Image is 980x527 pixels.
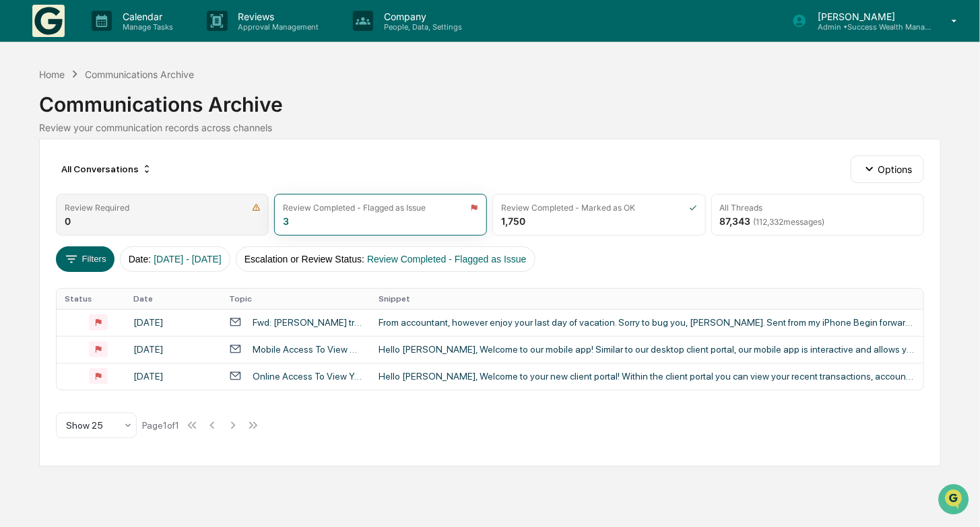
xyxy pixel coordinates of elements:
[252,203,261,212] img: icon
[142,420,179,431] div: Page 1 of 1
[754,217,825,227] span: ( 112,332 messages)
[120,246,230,272] button: Date:[DATE] - [DATE]
[13,102,38,127] img: 1746055101610-c473b297-6a78-478c-a979-82029cc54cd1
[937,483,973,519] iframe: Open customer support
[32,5,65,37] img: logo
[470,203,478,212] img: icon
[689,203,697,212] img: icon
[27,195,85,208] span: Data Lookup
[27,169,87,182] span: Preclearance
[807,11,932,22] p: [PERSON_NAME]
[46,116,170,127] div: We're available if you need us!
[851,155,924,182] button: Options
[133,371,213,382] div: [DATE]
[379,344,915,355] div: Hello [PERSON_NAME], Welcome to our mobile app! Similar to our desktop client portal, our mobile ...
[379,317,915,328] div: From accountant, however enjoy your last day of vacation. Sorry to bug you, [PERSON_NAME]. Sent f...
[57,289,125,309] th: Status
[228,11,326,22] p: Reviews
[379,371,915,382] div: Hello [PERSON_NAME], Welcome to your new client portal! Within the client portal you can view you...
[253,344,362,355] div: Mobile Access To View Your Account Information
[253,317,362,328] div: Fwd: [PERSON_NAME] trust
[111,169,167,182] span: Attestations
[39,81,941,116] div: Communications Archive
[807,22,932,32] p: Admin • Success Wealth Management
[501,215,525,227] div: 1,750
[229,106,245,122] button: Start new chat
[92,164,172,188] a: 🗄️Attestations
[39,122,941,133] div: Review your communication records across channels
[253,371,362,382] div: Online Access To View Your Account Information
[112,11,180,22] p: Calendar
[95,227,163,238] a: Powered byPylon
[373,11,469,22] p: Company
[367,254,527,265] span: Review Completed - Flagged as Issue
[65,203,129,213] div: Review Required
[228,22,326,32] p: Approval Management
[283,203,426,213] div: Review Completed - Flagged as Issue
[501,203,635,213] div: Review Completed - Marked as OK
[13,28,245,49] p: How can we help?
[370,289,923,309] th: Snippet
[133,344,213,355] div: [DATE]
[39,69,65,80] div: Home
[283,215,289,227] div: 3
[133,317,213,328] div: [DATE]
[85,69,194,80] div: Communications Archive
[221,289,370,309] th: Topic
[46,102,221,116] div: Start new chat
[134,227,163,238] span: Pylon
[13,170,24,181] div: 🖐️
[112,22,180,32] p: Manage Tasks
[65,215,71,227] div: 0
[13,196,24,207] div: 🔎
[8,189,90,213] a: 🔎Data Lookup
[98,170,108,181] div: 🗄️
[8,164,92,188] a: 🖐️Preclearance
[56,158,158,180] div: All Conversations
[373,22,469,32] p: People, Data, Settings
[720,215,825,227] div: 87,343
[236,246,535,272] button: Escalation or Review Status:Review Completed - Flagged as Issue
[125,289,221,309] th: Date
[56,246,115,272] button: Filters
[720,203,763,213] div: All Threads
[154,254,222,265] span: [DATE] - [DATE]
